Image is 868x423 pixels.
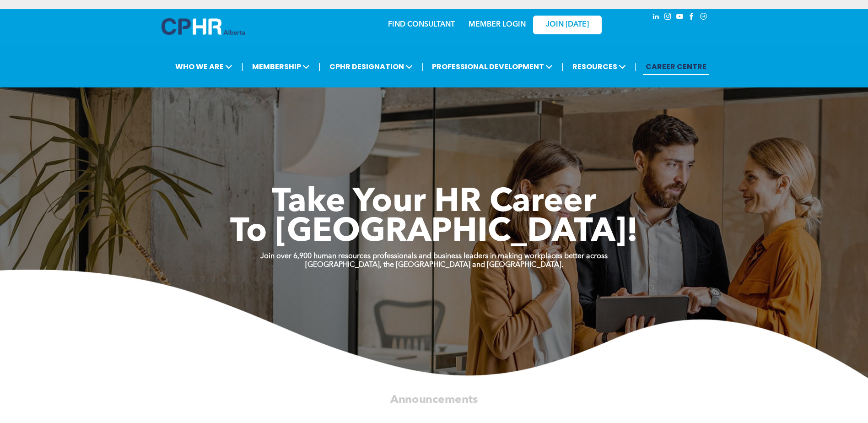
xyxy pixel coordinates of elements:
a: Social network [699,11,709,24]
a: facebook [687,11,697,24]
span: CPHR DESIGNATION [327,58,415,75]
strong: Join over 6,900 human resources professionals and business leaders in making workplaces better ac... [260,253,608,260]
a: FIND CONSULTANT [388,21,455,28]
img: A blue and white logo for cp alberta [162,18,245,35]
span: To [GEOGRAPHIC_DATA]! [230,216,638,249]
li: | [318,57,321,76]
span: JOIN [DATE] [546,21,589,29]
a: instagram [663,11,673,24]
span: WHO WE ARE [173,58,235,75]
li: | [635,57,637,76]
a: youtube [675,11,685,24]
a: MEMBER LOGIN [469,21,526,28]
li: | [241,57,243,76]
a: linkedin [651,11,661,24]
strong: [GEOGRAPHIC_DATA], the [GEOGRAPHIC_DATA] and [GEOGRAPHIC_DATA]. [305,261,563,269]
a: CAREER CENTRE [643,58,709,75]
span: MEMBERSHIP [249,58,313,75]
span: Take Your HR Career [272,186,596,219]
li: | [421,57,424,76]
span: RESOURCES [570,58,629,75]
a: JOIN [DATE] [533,16,602,34]
li: | [561,57,564,76]
span: PROFESSIONAL DEVELOPMENT [429,58,555,75]
span: Announcements [390,394,478,405]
